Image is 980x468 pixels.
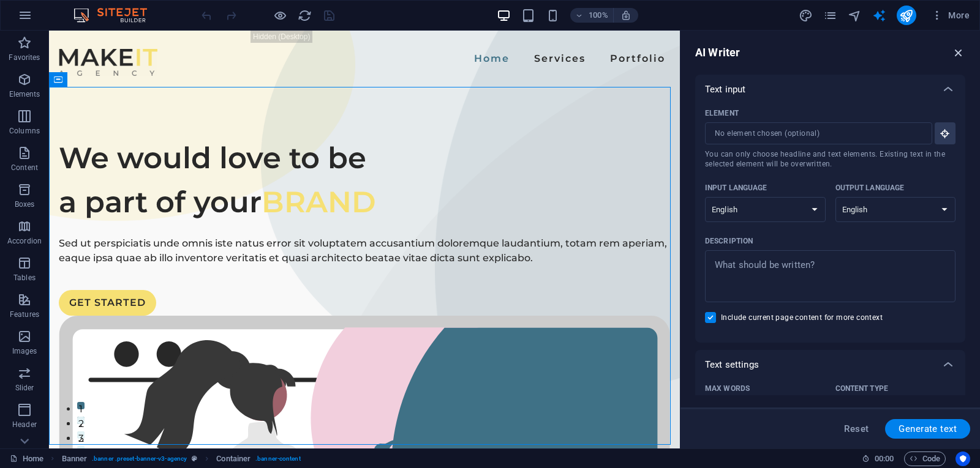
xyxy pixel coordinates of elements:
[695,104,965,343] div: Text input
[298,9,312,23] i: Reload page
[12,346,37,356] p: Images
[9,89,40,99] p: Elements
[705,384,750,393] p: Max words
[15,383,34,393] p: Slider
[62,451,301,466] nav: breadcrumb
[835,183,905,193] p: Output language
[192,455,197,462] i: This element is a customizable preset
[935,122,956,144] button: ElementYou can only choose headline and text elements. Existing text in the selected element will...
[92,451,187,466] span: . banner .preset-banner-v3-agency
[875,451,894,466] span: 00 00
[9,53,40,62] p: Favorites
[10,451,43,466] a: Click to cancel selection. Double-click to open Pages
[705,236,753,246] p: Description
[705,149,956,169] span: You can only choose headline and text elements. Existing text in the selected element will be ove...
[273,8,287,23] button: Click here to leave preview mode and continue editing
[570,8,614,23] button: 100%
[837,419,875,439] button: Reset
[872,9,886,23] i: AI Writer
[862,451,894,466] h6: Session time
[705,197,826,222] select: Input language
[799,8,813,23] button: design
[904,451,946,466] button: Code
[799,9,813,23] i: Design (Ctrl+Alt+Y)
[885,419,970,439] button: Generate text
[705,83,745,95] p: Text input
[910,451,940,466] span: Code
[7,236,42,246] p: Accordion
[695,45,740,60] h6: AI Writer
[15,199,35,209] p: Boxes
[899,9,913,23] i: Publish
[70,8,162,23] img: Editor Logo
[883,454,885,463] span: :
[931,9,970,21] span: More
[620,10,631,21] i: On resize automatically adjust zoom level to fit chosen device.
[705,358,759,371] p: Text settings
[216,451,251,466] span: Click to select. Double-click to edit
[835,197,956,222] select: Output language
[589,8,608,23] h6: 100%
[848,9,862,23] i: Navigator
[11,163,38,173] p: Content
[823,8,838,23] button: pages
[844,424,869,434] span: Reset
[848,8,862,23] button: navigator
[926,6,974,25] button: More
[705,183,767,193] p: Input language
[297,8,312,23] button: reload
[956,451,970,466] button: Usercentrics
[872,8,887,23] button: text_generator
[705,108,739,118] p: Element
[721,313,883,322] span: Include current page content for more context
[255,451,300,466] span: . banner-content
[705,122,924,144] input: ElementYou can only choose headline and text elements. Existing text in the selected element will...
[9,126,40,136] p: Columns
[695,350,965,379] div: Text settings
[899,424,957,434] span: Generate text
[62,451,88,466] span: Click to select. Double-click to edit
[12,420,37,429] p: Header
[10,310,39,319] p: Features
[835,384,888,393] p: Content type
[13,273,36,283] p: Tables
[897,6,916,25] button: publish
[711,256,949,296] textarea: Description
[695,75,965,104] div: Text input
